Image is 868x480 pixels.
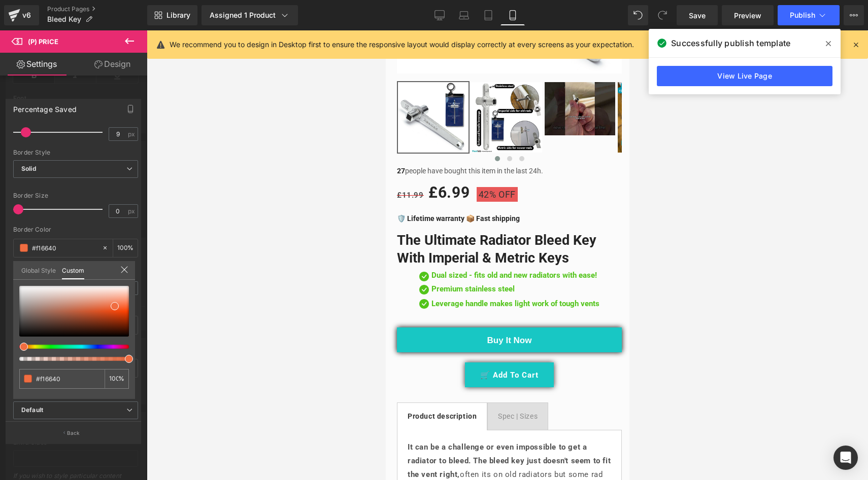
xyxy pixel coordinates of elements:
[20,9,33,22] div: v6
[147,5,197,25] a: New Library
[47,5,147,13] a: Product Pages
[671,37,790,49] span: Successfully publish template
[36,374,101,384] input: Color
[734,10,761,21] span: Preview
[689,10,706,21] span: Save
[833,446,858,470] div: Open Intercom Messenger
[657,66,832,86] a: View Live Page
[166,11,190,20] span: Library
[628,5,648,25] button: Undo
[28,38,58,46] span: (P) Price
[778,5,840,25] button: Publish
[452,5,476,25] a: Laptop
[76,53,149,76] a: Design
[500,5,525,25] a: Mobile
[427,5,452,25] a: Desktop
[844,5,864,25] button: More
[170,39,634,50] p: We recommend you to design in Desktop first to ensure the responsive layout would display correct...
[210,10,290,20] div: Assigned 1 Product
[47,15,81,23] span: Bleed Key
[722,5,774,25] a: Preview
[790,11,815,19] span: Publish
[476,5,500,25] a: Tablet
[21,261,56,278] a: Global Style
[105,369,129,389] div: %
[62,261,84,279] a: Custom
[4,5,39,25] a: v6
[652,5,673,25] button: Redo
